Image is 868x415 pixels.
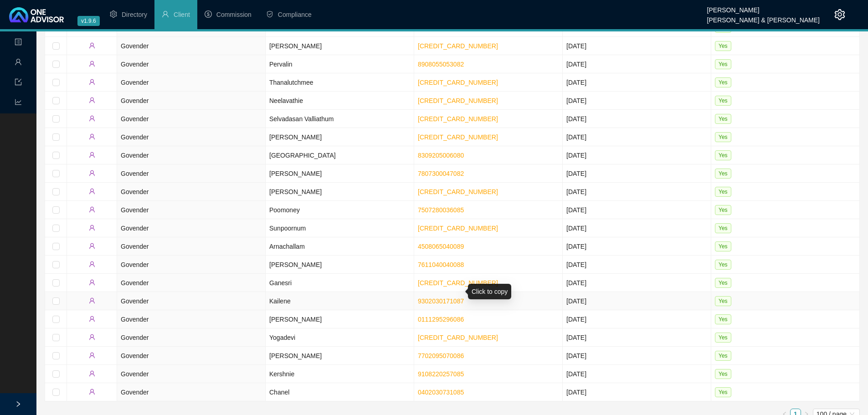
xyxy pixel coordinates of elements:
td: [PERSON_NAME] [266,128,414,146]
span: Yes [715,59,731,69]
span: Compliance [278,11,312,18]
a: [CREDIT_CARD_NUMBER] [418,79,498,86]
span: Yes [715,223,731,233]
a: [CREDIT_CARD_NUMBER] [418,279,498,287]
a: [CREDIT_CARD_NUMBER] [418,42,498,50]
td: [DATE] [563,92,711,110]
span: setting [834,9,845,20]
span: user [89,243,95,249]
span: user [89,370,95,377]
td: [DATE] [563,164,711,183]
span: Client [174,11,190,18]
span: user [162,10,169,18]
span: user [89,42,95,49]
span: Yes [715,96,731,106]
td: [DATE] [563,73,711,92]
td: Govender [117,347,266,365]
td: [DATE] [563,365,711,383]
span: Yes [715,114,731,124]
td: Govender [117,183,266,201]
span: user [89,115,95,122]
span: Yes [715,351,731,361]
td: [PERSON_NAME] [266,256,414,274]
span: Yes [715,314,731,324]
span: user [89,152,95,158]
td: Govender [117,110,266,128]
td: Govender [117,73,266,92]
td: Neelavathie [266,92,414,110]
a: 9108220257085 [418,370,464,378]
a: 8908055053082 [418,61,464,68]
span: Yes [715,278,731,288]
td: [DATE] [563,274,711,292]
span: user [89,97,95,103]
a: 9302030171087 [418,297,464,305]
td: [DATE] [563,310,711,328]
span: setting [110,10,117,18]
span: Yes [715,296,731,306]
span: Yes [715,187,731,197]
td: [DATE] [563,328,711,347]
td: Chanel [266,383,414,401]
div: Click to copy [468,284,511,299]
a: [CREDIT_CARD_NUMBER] [418,188,498,195]
td: Poomoney [266,201,414,219]
img: 2df55531c6924b55f21c4cf5d4484680-logo-light.svg [9,7,64,22]
span: v1.9.6 [77,16,100,26]
span: Yes [715,241,731,251]
td: [PERSON_NAME] [266,347,414,365]
a: 8309205006080 [418,152,464,159]
a: [CREDIT_CARD_NUMBER] [418,225,498,232]
span: user [89,133,95,140]
span: Yes [715,41,731,51]
td: [DATE] [563,292,711,310]
span: user [89,261,95,267]
td: [DATE] [563,219,711,237]
td: [DATE] [563,237,711,256]
a: 0111295296086 [418,316,464,323]
span: user [89,170,95,176]
span: user [89,297,95,304]
td: Govender [117,92,266,110]
td: Arnachallam [266,237,414,256]
span: Yes [715,77,731,87]
span: user [89,61,95,67]
span: Yes [715,369,731,379]
td: Thanalutchmee [266,73,414,92]
td: [PERSON_NAME] [266,183,414,201]
td: Govender [117,219,266,237]
td: Govender [117,328,266,347]
span: safety [266,10,273,18]
td: Govender [117,310,266,328]
td: Govender [117,237,266,256]
span: user [89,206,95,213]
td: Govender [117,201,266,219]
span: profile [15,34,22,52]
span: Yes [715,205,731,215]
a: 0402030731085 [418,389,464,396]
a: 7611040040088 [418,261,464,268]
td: Govender [117,256,266,274]
a: 7807300047082 [418,170,464,177]
td: Govender [117,383,266,401]
td: Selvadasan Valliathum [266,110,414,128]
span: dollar [205,10,212,18]
td: Govender [117,146,266,164]
span: import [15,74,22,92]
td: Govender [117,292,266,310]
span: user [89,279,95,286]
a: [CREDIT_CARD_NUMBER] [418,133,498,141]
span: line-chart [15,94,22,113]
td: Govender [117,37,266,55]
span: user [89,188,95,195]
span: user [89,334,95,340]
td: [DATE] [563,347,711,365]
span: Yes [715,132,731,142]
td: [PERSON_NAME] [266,164,414,183]
td: Govender [117,164,266,183]
td: [DATE] [563,37,711,55]
a: [CREDIT_CARD_NUMBER] [418,97,498,104]
td: [DATE] [563,128,711,146]
td: Kershnie [266,365,414,383]
span: user [89,316,95,322]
